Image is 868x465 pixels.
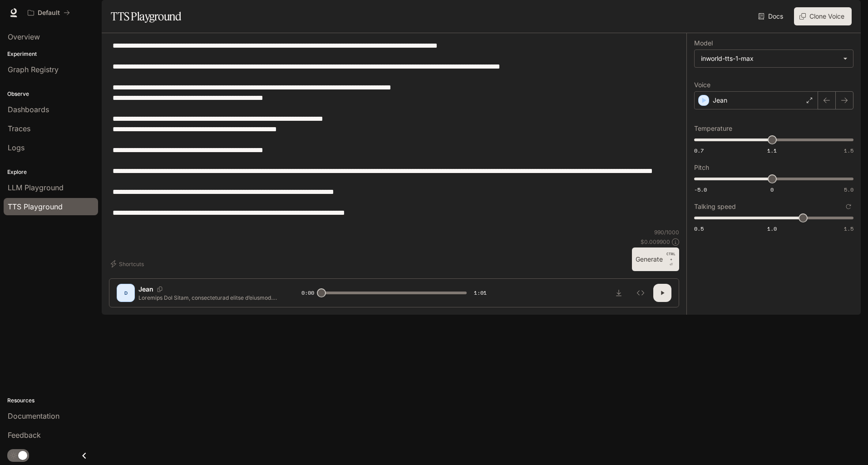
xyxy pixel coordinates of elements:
[666,251,676,267] p: ⏎
[844,225,853,232] span: 1.5
[713,96,727,105] p: Jean
[843,202,853,212] button: Reset to default
[641,238,670,246] p: $ 0.009900
[301,288,314,297] span: 0:00
[694,164,709,171] p: Pitch
[794,7,852,25] button: Clone Voice
[118,286,133,300] div: D
[666,251,676,262] p: CTRL +
[694,147,704,154] span: 0.7
[694,186,707,193] span: -5.0
[844,186,853,193] span: 5.0
[153,287,166,292] button: Copy Voice ID
[109,257,148,271] button: Shortcuts
[138,294,280,302] p: Loremips Dol Sitam, consecteturad elitse d’eiusmod. Temp inci utlabor etd magnaaliquae admi venia...
[695,50,853,67] div: inworld-tts-1-max
[767,225,777,232] span: 1.0
[631,284,650,302] button: Inspect
[24,4,74,22] button: All workspaces
[694,225,704,232] span: 0.5
[844,147,853,154] span: 1.5
[694,203,736,210] p: Talking speed
[701,54,838,63] div: inworld-tts-1-max
[694,82,710,88] p: Voice
[474,288,487,297] span: 1:01
[111,7,181,25] h1: TTS Playground
[767,147,777,154] span: 1.1
[694,40,713,46] p: Model
[694,125,732,132] p: Temperature
[654,228,679,236] p: 990 / 1000
[610,284,628,302] button: Download audio
[138,285,153,294] p: Jean
[632,247,679,271] button: GenerateCTRL +⏎
[770,186,774,193] span: 0
[756,7,787,25] a: Docs
[38,9,60,17] p: Default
